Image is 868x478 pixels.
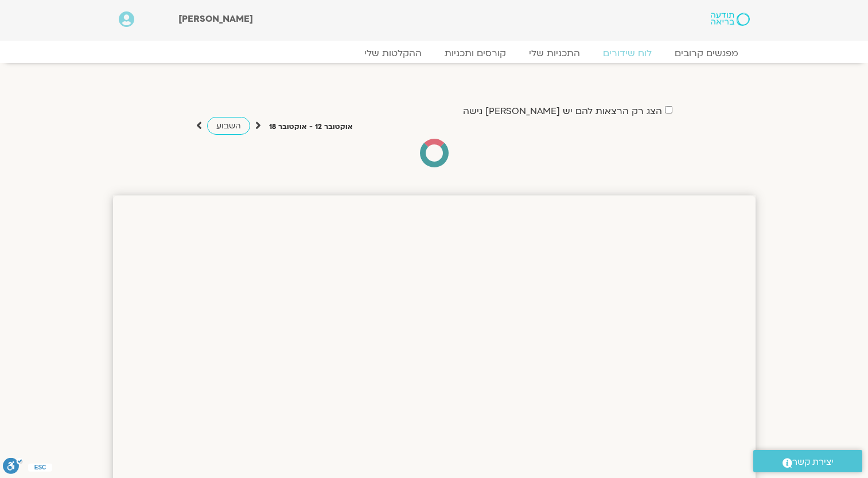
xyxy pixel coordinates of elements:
[792,455,834,470] span: יצירת קשר
[119,48,750,59] nav: Menu
[216,120,241,131] span: השבוע
[663,48,750,59] a: מפגשים קרובים
[178,13,253,25] span: [PERSON_NAME]
[207,117,250,135] a: השבוע
[463,106,662,116] label: הצג רק הרצאות להם יש [PERSON_NAME] גישה
[591,48,663,59] a: לוח שידורים
[517,48,591,59] a: התכניות שלי
[269,121,353,133] p: אוקטובר 12 - אוקטובר 18
[753,450,862,472] a: יצירת קשר
[433,48,517,59] a: קורסים ותכניות
[353,48,433,59] a: ההקלטות שלי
